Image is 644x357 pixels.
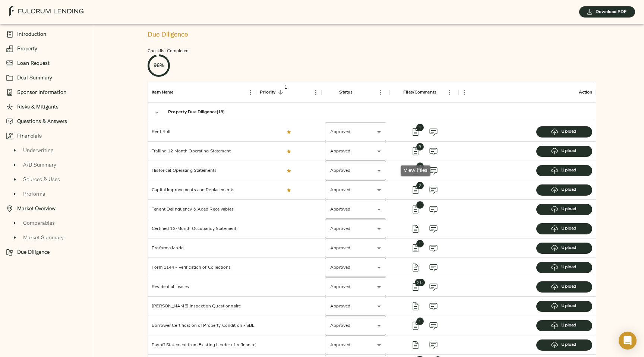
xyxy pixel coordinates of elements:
[407,123,424,141] span: view files
[152,167,217,174] p: Historical Operating Statements
[152,187,234,193] p: Capital Improvements and Replacements
[415,279,424,286] span: 36
[325,122,386,141] div: Approved
[544,263,585,271] span: Upload
[544,302,585,310] span: Upload
[536,243,592,254] label: Upload
[407,239,424,257] span: view files
[536,281,592,293] label: Upload
[152,303,241,310] p: [PERSON_NAME] Inspection Questionnaire
[536,126,592,138] label: Upload
[416,182,424,189] span: 2
[23,219,87,227] span: Comparables
[353,87,363,98] button: Sort
[544,167,585,174] span: Upload
[325,316,386,335] div: Approved
[325,277,386,296] div: Approved
[619,332,637,350] div: Open Intercom Messenger
[154,62,164,70] div: 96%
[17,248,87,256] span: Due Diligence
[17,45,87,53] span: Property
[245,87,256,98] button: Menu
[152,264,231,271] p: Form 1144 - Verification of Collections
[424,259,442,277] span: view comments
[260,82,275,103] div: Priority
[536,301,592,312] label: Upload
[282,83,290,91] span: 1
[325,142,386,161] div: Approved
[416,201,424,209] span: 1
[407,181,424,199] span: view files
[152,225,236,232] p: Certified 12-Month Occupancy Statement
[148,48,596,54] p: Checklist Completed
[424,200,442,218] span: view comments
[544,322,585,329] span: Upload
[416,162,424,170] span: 6
[339,82,353,103] div: Status
[17,59,87,67] span: Loan Request
[544,147,585,155] span: Upload
[152,82,173,103] div: Item Name
[407,317,424,335] span: view files
[325,200,386,219] div: Approved
[424,142,442,160] span: view comments
[579,6,635,18] button: Download PDF
[152,107,162,118] button: hide children
[536,262,592,273] label: Upload
[407,200,424,218] span: view files
[536,339,592,351] label: Upload
[407,259,424,277] span: view files
[325,297,386,316] div: Approved
[17,74,87,82] span: Deal Summary
[17,88,87,96] span: Sponsor Information
[17,103,87,111] span: Risks & Mitigants
[536,320,592,331] label: Upload
[321,82,390,103] div: Status
[275,87,286,98] button: Sort
[424,123,442,141] span: view comments
[403,82,436,103] div: Files/Comments
[23,161,87,169] span: A/B Summary
[407,220,424,238] span: view files
[536,146,592,157] label: Upload
[459,82,596,103] div: Action
[459,87,470,98] button: Menu
[407,336,424,354] span: view files
[9,6,83,16] img: logo
[23,176,87,183] span: Sources & Uses
[416,124,424,131] span: 4
[325,238,386,258] div: Approved
[256,82,321,103] div: Priority
[536,184,592,196] label: Upload
[375,87,386,98] button: Menu
[152,245,184,252] p: Proforma Model
[544,225,585,233] span: Upload
[407,278,424,296] span: view files
[17,30,87,38] span: Introduction
[444,87,455,98] button: Menu
[416,317,424,325] span: 1
[424,297,442,315] span: view comments
[23,146,87,154] span: Underwriting
[424,336,442,354] span: view comments
[424,317,442,335] span: view comments
[544,283,585,291] span: Upload
[536,223,592,234] label: Upload
[579,82,593,103] div: Action
[325,219,386,238] div: Approved
[152,284,189,290] p: Residential Leases
[536,204,592,215] label: Upload
[424,162,442,180] span: view comments
[544,205,585,213] span: Upload
[17,205,87,212] span: Market Overview
[325,180,386,199] div: Approved
[544,244,585,252] span: Upload
[544,128,585,136] span: Upload
[310,87,321,98] button: Menu
[152,322,254,329] p: Borrower Certification of Property Condition - SBL
[148,30,599,38] h5: Due Diligence
[152,148,231,155] p: Trailing 12 Month Operating Statement
[416,143,424,151] span: 6
[152,342,257,348] p: Payoff Statement from Existing Lender (if refinance)
[544,186,585,194] span: Upload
